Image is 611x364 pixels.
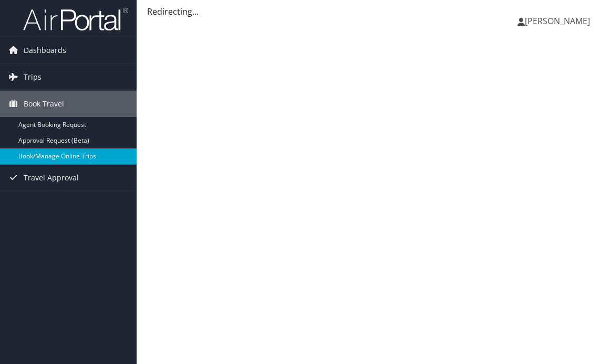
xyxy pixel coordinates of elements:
span: Dashboards [24,37,66,63]
a: [PERSON_NAME] [517,5,600,37]
span: Book Travel [24,91,64,117]
span: Travel Approval [24,165,79,191]
img: airportal-logo.png [23,7,128,31]
span: [PERSON_NAME] [525,15,590,27]
span: Trips [24,64,42,90]
div: Redirecting... [147,5,600,18]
